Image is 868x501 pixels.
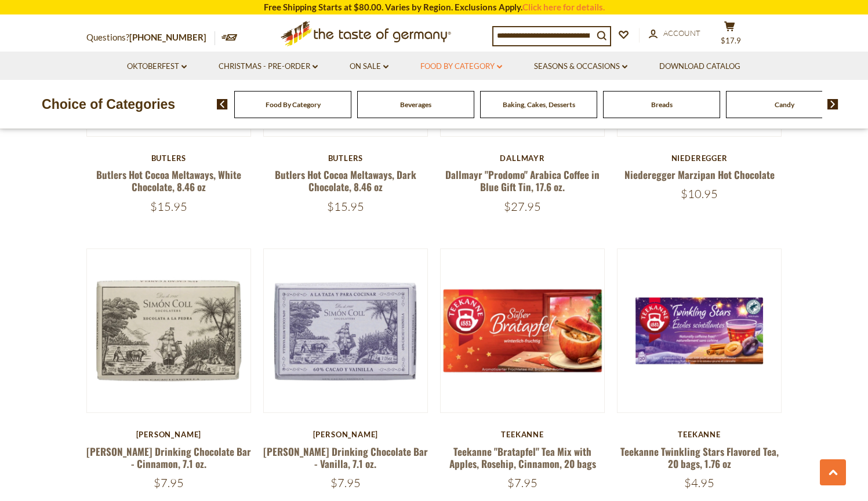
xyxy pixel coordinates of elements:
[649,27,700,40] a: Account
[522,2,605,12] a: Click here for details.
[219,60,318,73] a: Christmas - PRE-ORDER
[651,100,673,109] a: Breads
[87,249,251,413] img: Simón Coll Drinking Chocolate Bar - Cinnamon, 7.1 oz.
[440,430,605,439] div: Teekanne
[86,430,252,439] div: [PERSON_NAME]
[775,100,794,109] a: Candy
[266,100,321,109] a: Food By Category
[624,167,775,182] a: Niederegger Marzipan Hot Chocolate
[659,60,740,73] a: Download Catalog
[400,100,431,109] a: Beverages
[350,60,388,73] a: On Sale
[263,430,428,439] div: [PERSON_NAME]
[154,476,184,490] span: $7.95
[129,32,206,42] a: [PHONE_NUMBER]
[86,444,251,471] a: [PERSON_NAME] Drinking Chocolate Bar - Cinnamon, 7.1 oz.
[504,199,541,214] span: $27.95
[445,167,600,194] a: Dallmayr "Prodomo" Arabica Coffee in Blue Gift Tin, 17.6 oz.
[663,28,700,38] span: Account
[721,36,741,45] span: $17.9
[507,476,537,490] span: $7.95
[127,60,187,73] a: Oktoberfest
[86,30,215,45] p: Questions?
[327,199,364,214] span: $15.95
[275,167,416,194] a: Butlers Hot Cocoa Meltaways, Dark Chocolate, 8.46 oz
[264,249,428,413] img: Simón Coll Drinking Chocolate Bar - Vanilla, 7.1 oz.
[331,476,361,490] span: $7.95
[534,60,627,73] a: Seasons & Occasions
[618,249,782,413] img: Teekanne Twinkling Stars Flavored Tea, 20 bags, 1.76 oz
[96,167,241,194] a: Butlers Hot Cocoa Meltaways, White Chocolate, 8.46 oz
[617,430,782,439] div: Teekanne
[684,476,714,490] span: $4.95
[620,444,779,471] a: Teekanne Twinkling Stars Flavored Tea, 20 bags, 1.76 oz
[441,249,605,413] img: Teekanne "Bratapfel" Tea Mix with Apples, Rosehip, Cinnamon, 20 bags
[713,21,747,50] button: $17.9
[86,153,252,163] div: Butlers
[263,153,428,163] div: Butlers
[827,99,838,109] img: next arrow
[150,199,187,214] span: $15.95
[217,99,228,109] img: previous arrow
[503,100,575,109] a: Baking, Cakes, Desserts
[263,444,428,471] a: [PERSON_NAME] Drinking Chocolate Bar - Vanilla, 7.1 oz.
[681,186,718,201] span: $10.95
[440,153,605,163] div: Dallmayr
[617,153,782,163] div: Niederegger
[449,444,596,471] a: Teekanne "Bratapfel" Tea Mix with Apples, Rosehip, Cinnamon, 20 bags
[420,60,502,73] a: Food By Category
